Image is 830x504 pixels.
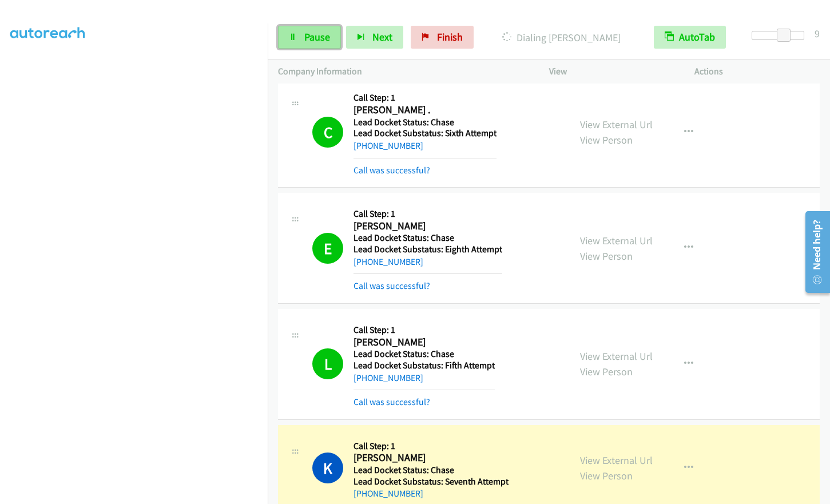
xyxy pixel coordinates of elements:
a: Call was successful? [354,280,430,291]
h5: Lead Docket Status: Chase [354,117,497,128]
a: View External Url [580,118,653,131]
h2: [PERSON_NAME] [354,451,509,465]
a: [PHONE_NUMBER] [354,256,423,267]
h2: [PERSON_NAME] [354,336,495,349]
span: Finish [437,30,463,43]
a: View Person [580,469,633,482]
a: View Person [580,133,633,146]
h5: Lead Docket Substatus: Sixth Attempt [354,128,497,139]
h5: Lead Docket Substatus: Fifth Attempt [354,360,495,371]
h1: E [312,233,343,264]
h5: Call Step: 1 [354,208,502,220]
p: Company Information [278,65,529,78]
span: Pause [304,30,330,43]
a: View External Url [580,454,653,467]
button: AutoTab [654,26,726,49]
h5: Call Step: 1 [354,92,497,104]
p: View [549,65,674,78]
h5: Lead Docket Status: Chase [354,232,502,244]
a: Finish [411,26,474,49]
p: Actions [694,65,820,78]
p: Dialing [PERSON_NAME] [489,30,633,45]
h2: [PERSON_NAME] . [354,104,494,117]
h1: K [312,453,343,483]
h5: Lead Docket Status: Chase [354,465,509,476]
a: Call was successful? [354,165,430,176]
a: View Person [580,365,633,378]
h1: L [312,348,343,379]
h5: Call Step: 1 [354,440,509,452]
button: Next [346,26,403,49]
h5: Lead Docket Status: Chase [354,348,495,360]
a: Pause [278,26,341,49]
a: [PHONE_NUMBER] [354,140,423,151]
a: [PHONE_NUMBER] [354,488,423,499]
a: View Person [580,249,633,263]
h1: C [312,117,343,148]
h5: Lead Docket Substatus: Seventh Attempt [354,476,509,487]
a: View External Url [580,350,653,363]
a: [PHONE_NUMBER] [354,372,423,383]
a: View External Url [580,234,653,247]
iframe: Resource Center [797,207,830,297]
span: Next [372,30,392,43]
div: 9 [815,26,820,41]
a: Call was successful? [354,396,430,407]
h5: Lead Docket Substatus: Eighth Attempt [354,244,502,255]
h5: Call Step: 1 [354,324,495,336]
h2: [PERSON_NAME] [354,220,502,233]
